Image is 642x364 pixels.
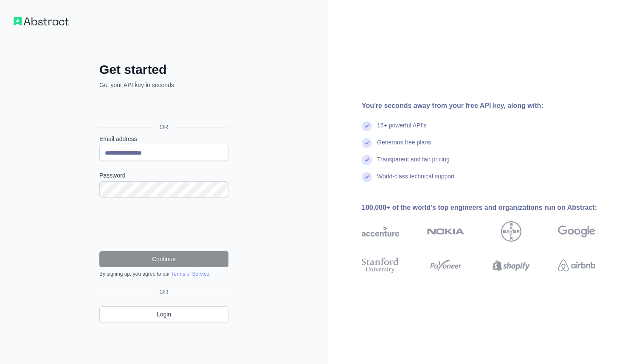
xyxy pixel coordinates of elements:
img: stanford university [362,256,399,275]
div: Generous free plans [377,138,431,155]
p: Get your API key in seconds [99,81,228,89]
div: Transparent and fair pricing [377,155,450,172]
div: You're seconds away from your free API key, along with: [362,101,622,111]
div: World-class technical support [377,172,455,189]
img: google [558,221,595,242]
img: accenture [362,221,399,242]
img: check mark [362,155,372,165]
div: 100,000+ of the world's top engineers and organizations run on Abstract: [362,203,622,213]
label: Email address [99,135,228,143]
img: check mark [362,138,372,148]
img: shopify [493,256,530,275]
img: nokia [427,221,465,242]
img: airbnb [558,256,595,275]
img: bayer [501,221,521,242]
h2: Get started [99,62,228,77]
button: Continue [99,251,228,267]
span: OR [153,123,175,131]
a: Terms of Service [171,271,209,277]
iframe: Sign in with Google Button [95,99,231,117]
span: OR [156,288,172,296]
img: Workflow [14,17,69,25]
img: payoneer [427,256,465,275]
div: By signing up, you agree to our . [99,271,228,277]
label: Password [99,171,228,180]
img: check mark [362,172,372,182]
img: check mark [362,121,372,131]
div: 15+ powerful API's [377,121,426,138]
iframe: reCAPTCHA [99,208,228,241]
a: Login [99,306,228,322]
